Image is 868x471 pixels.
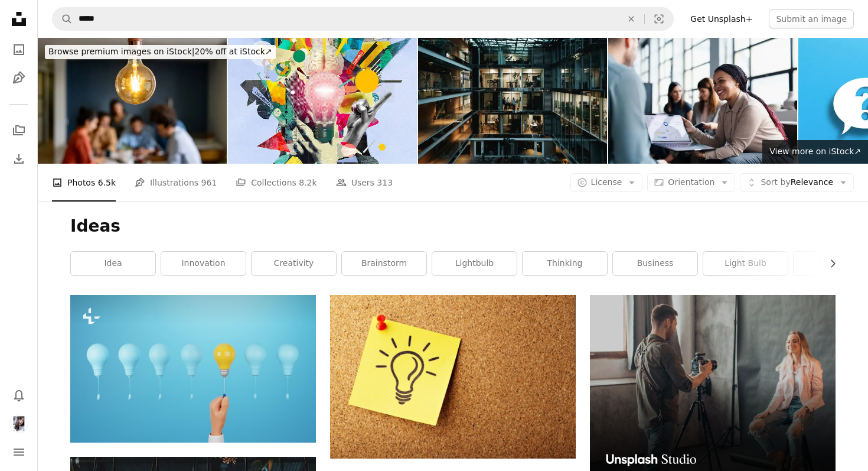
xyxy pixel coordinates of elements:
[336,164,393,202] a: Users 313
[7,440,31,464] button: Menu
[703,252,788,275] a: light bulb
[38,38,283,66] a: Browse premium images on iStock|20% off at iStock↗
[570,173,643,192] button: License
[342,252,426,275] a: brainstorm
[377,176,393,189] span: 313
[330,371,576,382] a: photo of bulb artwork
[7,147,31,171] a: Download History
[7,384,31,407] button: Notifications
[48,47,194,56] span: Browse premium images on iStock |
[740,173,854,192] button: Sort byRelevance
[822,252,836,275] button: scroll list to the right
[762,140,868,164] a: View more on iStock↗
[761,177,790,187] span: Sort by
[523,252,607,275] a: thinking
[53,8,73,30] button: Search Unsplash
[161,252,246,275] a: innovation
[330,295,576,459] img: photo of bulb artwork
[70,295,316,443] img: Hand turning on a glowing yellow light bulb between blue light bulbs on a blue background differe...
[236,164,316,202] a: Collections 8.2k
[252,252,336,275] a: creativity
[683,9,759,28] a: Get Unsplash+
[228,38,417,164] img: Thought processes, human mind, ideas, problem solving
[7,412,31,436] button: Profile
[618,8,644,30] button: Clear
[71,252,155,275] a: idea
[7,119,31,142] a: Collections
[7,66,31,90] a: Illustrations
[70,363,316,374] a: Hand turning on a glowing yellow light bulb between blue light bulbs on a blue background differe...
[38,38,227,164] img: Business idea
[201,176,217,189] span: 961
[432,252,517,275] a: lightbulb
[591,177,622,187] span: License
[52,7,674,31] form: Find visuals sitewide
[769,9,854,28] button: Submit an image
[299,176,316,189] span: 8.2k
[645,8,673,30] button: Visual search
[608,38,797,164] img: Business Team Meeting With Focus on Analysis and Collaboration
[418,38,607,164] img: Modern office building by night in Paris, France
[9,414,28,433] img: Avatar of user Ellie Hou
[45,45,276,59] div: 20% off at iStock ↗
[668,177,714,187] span: Orientation
[761,177,833,189] span: Relevance
[769,147,861,156] span: View more on iStock ↗
[647,173,735,192] button: Orientation
[7,38,31,61] a: Photos
[135,164,217,202] a: Illustrations 961
[613,252,697,275] a: business
[70,216,836,237] h1: Ideas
